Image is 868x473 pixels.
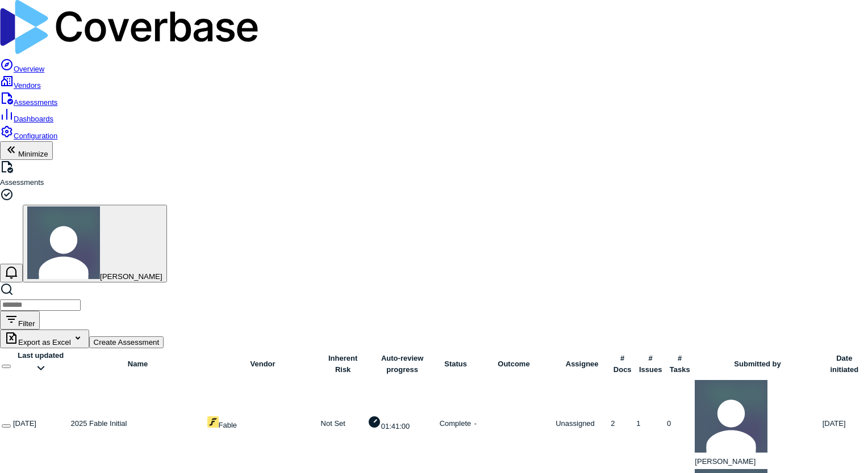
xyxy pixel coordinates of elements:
td: - [474,379,554,467]
div: Date initiated [823,353,866,375]
div: # Issues [636,353,665,375]
span: Configuration [14,132,57,140]
img: Diana Esparza avatar [27,206,100,279]
img: Diana Esparza avatar [695,380,767,453]
button: Diana Esparza avatar[PERSON_NAME] [23,205,167,282]
div: Name [70,358,205,370]
span: Not Set [321,419,345,428]
span: Vendors [14,81,41,90]
div: # Docs [611,353,634,375]
div: # Tasks [667,353,692,375]
div: Inherent Risk [321,353,365,375]
div: Status [440,358,472,370]
img: https://fablesecurity.com/ [207,416,219,428]
span: Filter [18,319,35,328]
span: 1 [636,419,640,428]
div: Last updated [13,350,68,378]
div: Assignee [556,358,608,370]
div: Submitted by [695,358,820,370]
span: Overview [14,65,44,73]
span: 2025 Fable Initial [70,419,127,428]
button: Create Assessment [89,336,164,348]
span: 01:41:00 [381,422,410,430]
span: [PERSON_NAME] [695,457,756,466]
div: Vendor [207,358,319,370]
span: Unassigned [556,419,595,428]
p: Complete [440,418,472,429]
span: [PERSON_NAME] [100,272,162,281]
div: Outcome [474,358,553,370]
span: Dashboards [14,115,53,123]
div: Auto-review progress [368,353,437,375]
span: 0 [667,419,671,428]
span: [DATE] [823,419,846,428]
span: [DATE] [13,419,36,428]
span: Minimize [18,150,48,158]
span: 2 [611,419,615,428]
span: Fable [219,421,237,429]
span: Assessments [14,98,57,107]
